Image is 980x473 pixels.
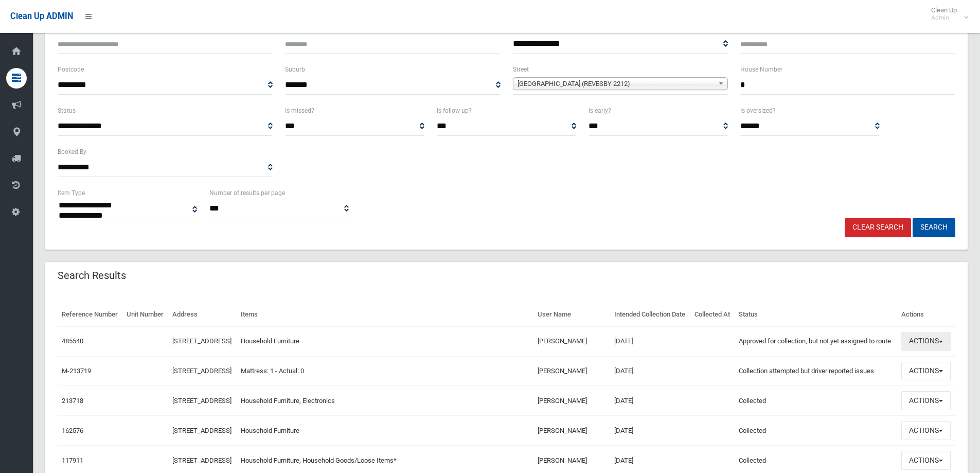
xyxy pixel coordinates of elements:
span: [GEOGRAPHIC_DATA] (REVESBY 2212) [518,78,714,90]
label: Is follow up? [437,105,472,116]
button: Actions [901,421,951,440]
button: Actions [901,362,951,381]
td: Household Furniture, Electronics [237,386,533,416]
a: 117911 [62,457,83,464]
a: 213718 [62,397,83,405]
td: Household Furniture [237,416,533,446]
td: Mattress: 1 - Actual: 0 [237,356,533,386]
label: Postcode [58,64,84,75]
label: Is missed? [285,105,314,116]
button: Actions [901,391,951,410]
th: Items [237,303,533,326]
label: Item Type [58,187,85,199]
td: [PERSON_NAME] [533,386,611,416]
label: House Number [740,64,782,75]
th: Status [735,303,897,326]
td: [DATE] [610,356,690,386]
td: Collected [735,416,897,446]
small: Admin [931,14,957,22]
label: Booked By [58,146,86,157]
a: [STREET_ADDRESS] [172,397,231,405]
label: Status [58,105,76,116]
th: User Name [533,303,611,326]
a: Clear Search [845,218,911,237]
td: [PERSON_NAME] [533,326,611,356]
td: Household Furniture [237,326,533,356]
td: Collected [735,386,897,416]
button: Actions [901,332,951,351]
a: 162576 [62,427,83,434]
label: Street [513,64,529,75]
th: Actions [897,303,955,326]
a: [STREET_ADDRESS] [172,427,231,434]
a: [STREET_ADDRESS] [172,457,231,464]
td: [DATE] [610,416,690,446]
header: Search Results [45,266,138,286]
label: Is oversized? [740,105,776,116]
th: Address [168,303,237,326]
button: Search [913,218,955,237]
button: Actions [901,451,951,470]
label: Is early? [589,105,611,116]
td: Approved for collection, but not yet assigned to route [735,326,897,356]
label: Suburb [285,64,305,75]
a: 485540 [62,337,83,345]
th: Unit Number [122,303,168,326]
a: M-213719 [62,367,91,375]
td: [PERSON_NAME] [533,416,611,446]
th: Reference Number [58,303,122,326]
td: [PERSON_NAME] [533,356,611,386]
td: [DATE] [610,386,690,416]
td: Collection attempted but driver reported issues [735,356,897,386]
a: [STREET_ADDRESS] [172,367,231,375]
th: Collected At [690,303,735,326]
label: Number of results per page [209,187,285,199]
th: Intended Collection Date [610,303,690,326]
a: [STREET_ADDRESS] [172,337,231,345]
td: [DATE] [610,326,690,356]
span: Clean Up ADMIN [10,11,73,21]
span: Clean Up [926,6,967,22]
